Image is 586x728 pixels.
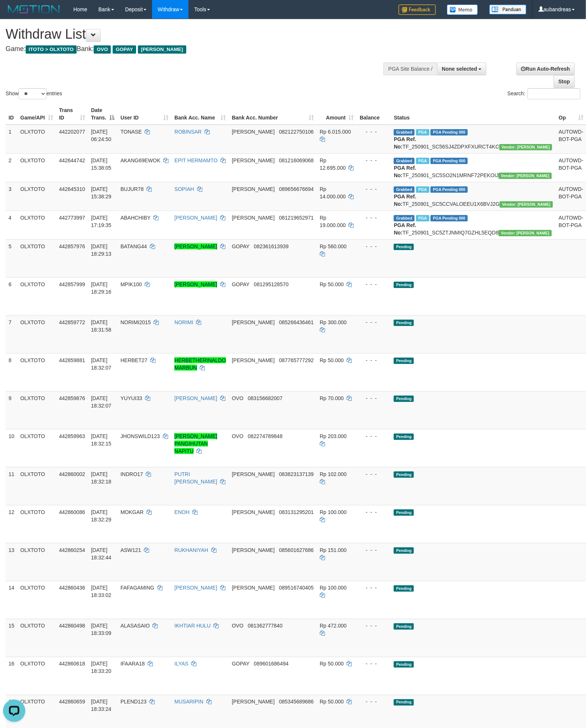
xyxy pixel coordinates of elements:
button: None selected [437,63,487,75]
div: - - - [360,622,388,630]
span: [DATE] 18:32:15 [91,433,112,447]
span: [DATE] 18:33:02 [91,585,112,598]
span: YUYUI33 [120,395,142,401]
span: ABAHCHIBY [120,215,151,221]
a: IKHTIAR HULU [174,623,210,629]
span: [PERSON_NAME] [138,45,186,54]
span: PGA Pending [431,158,468,164]
span: Copy 082274789848 to clipboard [248,433,282,439]
th: User ID: activate to sort column ascending [117,103,171,125]
span: [PERSON_NAME] [232,186,275,192]
span: Rp 6.015.000 [320,129,351,135]
span: 442860436 [59,585,85,591]
a: [PERSON_NAME] [174,215,217,221]
a: [PERSON_NAME] [174,395,217,401]
td: 3 [6,182,17,211]
div: - - - [360,508,388,516]
div: - - - [360,281,388,288]
span: Vendor URL: https://secure5.1velocity.biz [500,201,553,208]
td: 5 [6,239,17,277]
span: Rp 50.000 [320,699,344,705]
span: 442860002 [59,471,85,477]
span: [PERSON_NAME] [232,699,275,705]
span: Marked by aubandreas [416,158,429,164]
div: - - - [360,319,388,326]
span: Rp 50.000 [320,661,344,667]
td: OLXTOTO [17,581,56,619]
b: PGA Ref. No: [394,165,416,178]
span: NORIMI2015 [120,319,151,325]
span: [PERSON_NAME] [232,215,275,221]
span: MOKGAR [120,509,144,515]
a: ROBINSAR [174,129,202,135]
span: 442859881 [59,357,85,363]
span: Copy 081216069068 to clipboard [279,157,313,163]
div: - - - [360,395,388,402]
th: Amount: activate to sort column ascending [317,103,357,125]
span: Pending [394,358,414,364]
span: [PERSON_NAME] [232,357,275,363]
a: NORIMI [174,319,193,325]
a: HERBETHERINALDO MARBUN [174,357,226,371]
span: OVO [232,623,244,629]
span: PGA Pending [431,186,468,193]
img: panduan.png [489,4,527,15]
td: 10 [6,429,17,467]
span: [DATE] 18:32:07 [91,357,112,371]
span: Pending [394,661,414,668]
td: 15 [6,619,17,657]
span: FAFAGAMING [120,585,154,591]
div: - - - [360,128,388,135]
span: [PERSON_NAME] [232,129,275,135]
td: 14 [6,581,17,619]
span: Copy 081219652971 to clipboard [279,215,313,221]
td: 13 [6,543,17,581]
th: Trans ID: activate to sort column ascending [56,103,88,125]
b: PGA Ref. No: [394,222,416,236]
span: PGA Pending [431,129,468,135]
div: - - - [360,660,388,668]
span: GOPAY [232,243,249,249]
th: Status [391,103,556,125]
th: Game/API: activate to sort column ascending [17,103,56,125]
div: - - - [360,243,388,250]
td: OLXTOTO [17,505,56,543]
span: Grabbed [394,158,415,164]
span: HERBET27 [120,357,147,363]
span: Marked by aubandreas [416,215,429,221]
span: [PERSON_NAME] [232,157,275,163]
td: 7 [6,315,17,353]
span: Copy 083156682007 to clipboard [248,395,282,401]
a: RUKHANIYAH [174,547,208,553]
span: 442859963 [59,433,85,439]
span: Copy 089516740405 to clipboard [279,585,313,591]
select: Showentries [19,88,46,99]
span: Pending [394,623,414,630]
span: Rp 203.000 [320,433,347,439]
a: [PERSON_NAME] [174,243,217,249]
span: Rp 151.000 [320,547,347,553]
span: GOPAY [232,661,249,667]
span: Rp 14.000.000 [320,186,346,199]
span: Vendor URL: https://secure5.1velocity.biz [499,230,552,236]
span: [DATE] 18:33:20 [91,661,112,674]
label: Show entries [6,88,62,99]
span: [DATE] 18:32:29 [91,509,112,523]
a: [PERSON_NAME] [174,585,217,591]
span: Pending [394,244,414,250]
span: ITOTO > OLXTOTO [26,45,77,54]
span: PLEND123 [120,699,146,705]
span: Copy 081362777840 to clipboard [248,623,282,629]
a: ILYAS [174,661,189,667]
span: [PERSON_NAME] [232,585,275,591]
span: Vendor URL: https://secure5.1velocity.biz [499,144,553,150]
img: Feedback.jpg [399,4,436,15]
span: Rp 102.000 [320,471,347,477]
span: Rp 300.000 [320,319,347,325]
span: ASW121 [120,547,141,553]
td: OLXTOTO [17,429,56,467]
span: Pending [394,547,414,554]
span: Copy 085601627686 to clipboard [279,547,313,553]
span: OVO [232,433,244,439]
td: OLXTOTO [17,239,56,277]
